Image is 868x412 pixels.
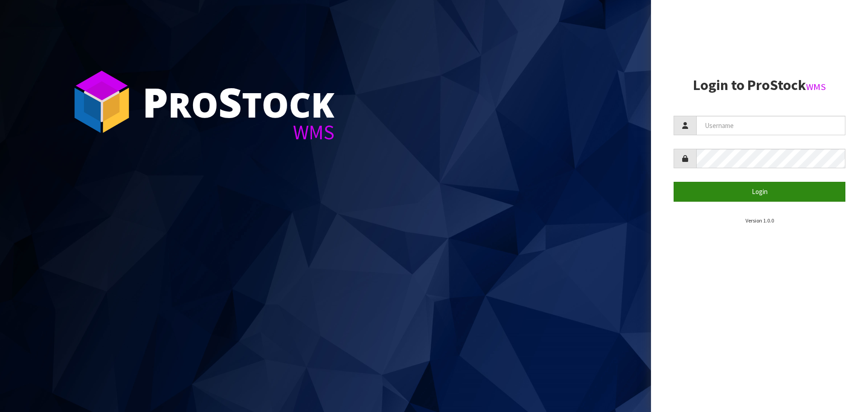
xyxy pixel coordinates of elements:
[142,81,335,122] div: ro tock
[218,74,242,129] span: S
[142,122,335,142] div: WMS
[745,217,774,224] small: Version 1.0.0
[142,74,168,129] span: P
[68,68,136,136] img: ProStock Cube
[674,182,845,201] button: Login
[806,81,826,93] small: WMS
[674,77,845,93] h2: Login to ProStock
[696,116,845,135] input: Username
